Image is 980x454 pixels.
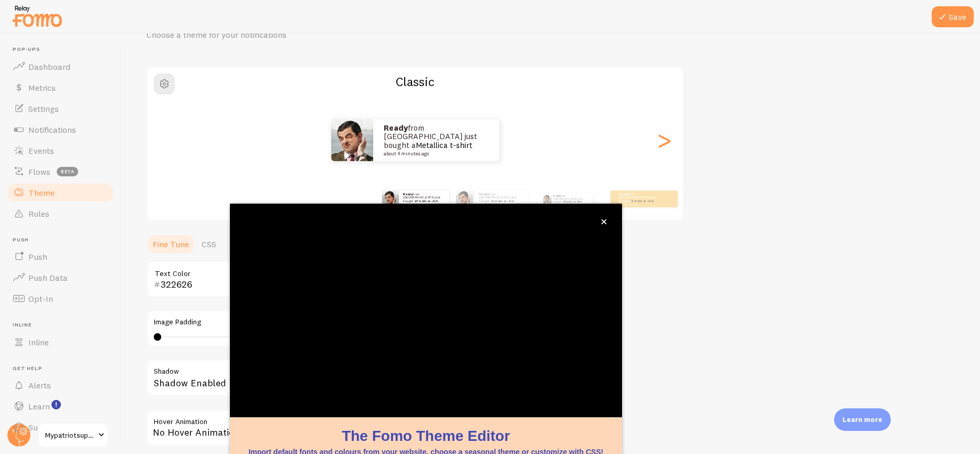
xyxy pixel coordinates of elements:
[28,422,59,432] span: Support
[28,124,76,135] span: Notifications
[416,199,438,203] a: Metallica t-shirt
[13,46,114,53] span: Pop-ups
[384,151,486,156] small: about 4 minutes ago
[658,102,670,178] div: Next slide
[6,375,114,396] a: Alerts
[6,56,114,77] a: Dashboard
[6,98,114,119] a: Settings
[28,166,50,177] span: Flows
[553,193,588,205] p: from [GEOGRAPHIC_DATA] just bought a
[456,191,473,207] img: Fomo
[6,417,114,438] a: Support
[146,29,398,41] p: Choose a theme for your notifications
[11,3,64,29] img: fomo-relay-logo-orange.svg
[842,415,882,425] p: Learn more
[28,401,50,411] span: Learn
[6,161,114,182] a: Flows beta
[28,337,49,347] span: Inline
[834,408,891,431] div: Learn more
[28,145,54,156] span: Events
[51,400,61,409] svg: <p>Watch New Feature Tutorials!</p>
[38,423,109,448] a: Mypatriotsupply
[6,332,114,353] a: Inline
[331,119,373,161] img: Fomo
[479,192,489,196] strong: Ready
[28,251,47,262] span: Push
[13,365,114,372] span: Get Help
[403,192,445,205] p: from [GEOGRAPHIC_DATA] just bought a
[154,318,454,327] label: Image Padding
[6,267,114,288] a: Push Data
[147,73,683,90] h2: Classic
[28,272,68,283] span: Push Data
[57,167,78,176] span: beta
[13,237,114,244] span: Push
[28,103,59,114] span: Settings
[28,61,70,72] span: Dashboard
[6,288,114,309] a: Opt-In
[6,182,114,203] a: Theme
[195,234,223,255] a: CSS
[631,199,654,203] a: Metallica t-shirt
[384,123,408,133] strong: Ready
[28,208,49,219] span: Rules
[6,77,114,98] a: Metrics
[553,194,561,197] strong: Ready
[6,246,114,267] a: Push
[384,124,489,156] p: from [GEOGRAPHIC_DATA] just bought a
[146,360,461,398] div: Shadow Enabled
[382,191,399,207] img: Fomo
[6,203,114,224] a: Rules
[619,192,628,196] strong: Ready
[28,82,56,93] span: Metrics
[146,410,461,447] div: No Hover Animation
[479,192,523,205] p: from [GEOGRAPHIC_DATA] just bought a
[598,216,609,227] button: close,
[146,234,195,255] a: Fine Tune
[6,119,114,140] a: Notifications
[6,396,114,417] a: Learn
[416,140,472,150] a: Metallica t-shirt
[543,195,551,203] img: Fomo
[243,426,609,446] h1: The Fomo Theme Editor
[45,429,95,441] span: Mypatriotsupply
[28,187,55,198] span: Theme
[492,199,514,203] a: Metallica t-shirt
[619,192,661,205] p: from [GEOGRAPHIC_DATA] just bought a
[619,203,660,205] small: about 4 minutes ago
[28,293,53,304] span: Opt-In
[6,140,114,161] a: Events
[564,200,582,203] a: Metallica t-shirt
[403,192,413,196] strong: Ready
[13,322,114,329] span: Inline
[28,380,51,390] span: Alerts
